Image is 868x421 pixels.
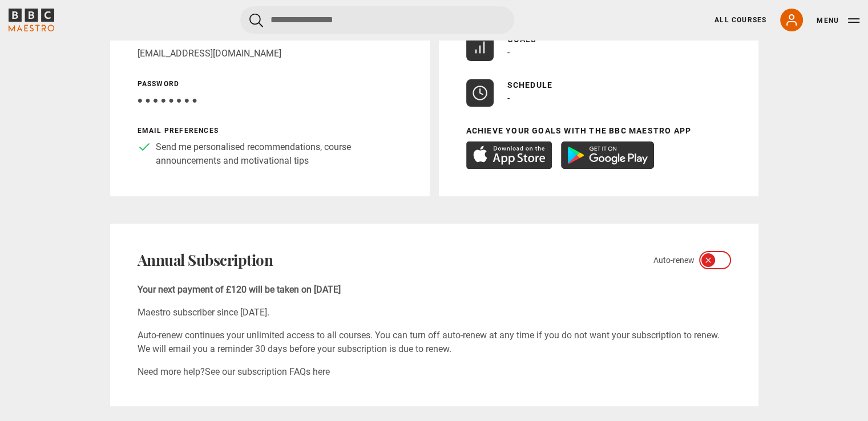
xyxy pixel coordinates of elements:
p: Maestro subscriber since [DATE]. [138,306,731,319]
p: Need more help? [138,365,731,379]
svg: BBC Maestro [9,9,54,31]
p: Password [138,79,402,89]
p: Schedule [507,79,553,91]
span: Auto-renew [653,254,695,266]
p: Email preferences [138,126,402,136]
span: - [507,92,510,103]
a: All Courses [714,15,766,25]
input: Search [240,6,514,34]
button: Toggle navigation [817,15,859,26]
p: Send me personalised recommendations, course announcements and motivational tips [156,140,402,168]
p: Achieve your goals with the BBC Maestro App [466,125,731,137]
span: - [507,47,510,58]
button: Submit the search query [249,13,263,27]
p: [EMAIL_ADDRESS][DOMAIN_NAME] [138,47,402,60]
h2: Annual Subscription [138,251,273,269]
b: Your next payment of £120 will be taken on [DATE] [138,284,341,295]
a: See our subscription FAQs here [205,366,330,377]
p: Auto-renew continues your unlimited access to all courses. You can turn off auto-renew at any tim... [138,329,731,356]
span: ● ● ● ● ● ● ● ● [138,95,197,106]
